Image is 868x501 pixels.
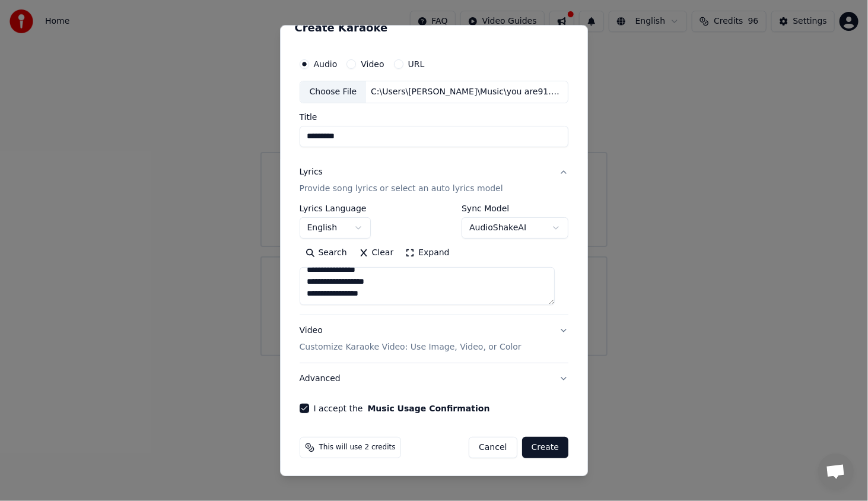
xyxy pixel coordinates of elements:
[366,86,568,98] div: C:\Users\[PERSON_NAME]\Music\you are91.mp3
[300,113,569,121] label: Title
[399,243,455,262] button: Expand
[300,315,569,363] button: VideoCustomize Karaoke Video: Use Image, Video, or Color
[300,363,569,394] button: Advanced
[300,243,353,262] button: Search
[300,183,503,195] p: Provide song lyrics or select an auto lyrics model
[300,341,522,353] p: Customize Karaoke Video: Use Image, Video, or Color
[522,437,569,458] button: Create
[300,325,522,353] div: Video
[295,23,574,33] h2: Create Karaoke
[314,404,490,413] label: I accept the
[469,437,517,458] button: Cancel
[300,204,569,315] div: LyricsProvide song lyrics or select an auto lyrics model
[368,404,490,413] button: I accept the
[300,81,367,103] div: Choose File
[462,204,568,213] label: Sync Model
[300,166,323,178] div: Lyrics
[314,60,338,68] label: Audio
[408,60,425,68] label: URL
[300,157,569,204] button: LyricsProvide song lyrics or select an auto lyrics model
[300,204,371,213] label: Lyrics Language
[319,443,396,452] span: This will use 2 credits
[361,60,384,68] label: Video
[353,243,400,262] button: Clear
